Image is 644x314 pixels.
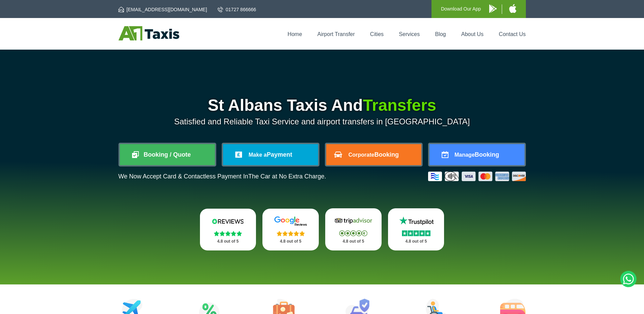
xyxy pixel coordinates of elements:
[363,96,436,114] span: Transfers
[395,237,437,246] p: 4.8 out of 5
[429,144,525,165] a: ManageBooking
[118,173,326,180] p: We Now Accept Card & Contactless Payment In
[333,216,374,226] img: Tripadvisor
[270,216,311,226] img: Google
[288,31,302,37] a: Home
[499,31,526,37] a: Contact Us
[461,31,484,37] a: About Us
[118,117,526,126] p: Satisfied and Reliable Taxi Service and airport transfers in [GEOGRAPHIC_DATA]
[489,4,497,13] img: A1 Taxis Android App
[370,31,384,37] a: Cities
[388,208,444,250] a: Trustpilot Stars 4.8 out of 5
[455,152,475,158] span: Manage
[249,152,266,158] span: Make a
[348,152,374,158] span: Corporate
[118,6,207,13] a: [EMAIL_ADDRESS][DOMAIN_NAME]
[277,231,305,236] img: Stars
[333,237,374,246] p: 4.8 out of 5
[399,31,420,37] a: Services
[118,97,526,114] h1: St Albans Taxis And
[207,216,248,226] img: Reviews.io
[441,5,481,13] p: Download Our App
[435,31,446,37] a: Blog
[428,172,526,181] img: Credit And Debit Cards
[270,237,311,246] p: 4.8 out of 5
[223,144,318,165] a: Make aPayment
[317,31,355,37] a: Airport Transfer
[326,144,421,165] a: CorporateBooking
[218,6,256,13] a: 01727 866666
[200,209,256,250] a: Reviews.io Stars 4.8 out of 5
[207,237,249,246] p: 4.8 out of 5
[118,26,179,40] img: A1 Taxis St Albans LTD
[509,4,516,13] img: A1 Taxis iPhone App
[214,231,242,236] img: Stars
[120,144,215,165] a: Booking / Quote
[262,209,319,250] a: Google Stars 4.8 out of 5
[248,173,326,180] span: The Car at No Extra Charge.
[325,208,382,250] a: Tripadvisor Stars 4.8 out of 5
[396,216,437,226] img: Trustpilot
[339,230,367,236] img: Stars
[402,230,430,236] img: Stars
